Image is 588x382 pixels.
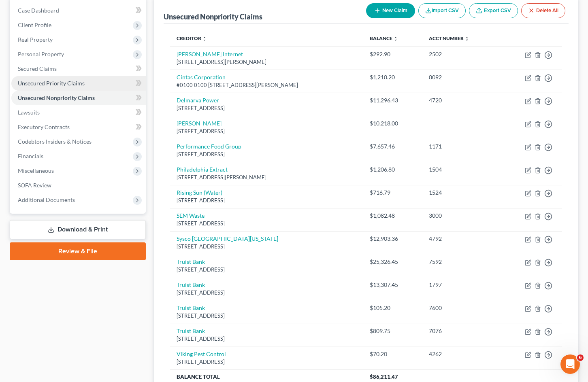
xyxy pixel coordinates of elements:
a: Truist Bank [177,327,205,334]
a: SOFA Review [11,178,146,193]
a: Truist Bank [177,304,205,311]
div: [STREET_ADDRESS] [177,220,357,227]
a: Secured Claims [11,62,146,76]
div: [STREET_ADDRESS] [177,127,357,135]
div: 4720 [429,96,493,104]
a: Review & File [10,242,146,260]
a: Truist Bank [177,258,205,265]
div: [STREET_ADDRESS] [177,358,357,366]
a: Cintas Corporation [177,74,226,81]
div: $105.20 [370,304,416,312]
a: Export CSV [469,3,518,18]
a: Balance unfold_more [370,35,398,41]
span: Financials [18,153,43,159]
div: 2502 [429,50,493,58]
span: 6 [577,354,584,361]
iframe: Intercom live chat [560,354,580,374]
div: $1,206.80 [370,166,416,174]
div: $7,657.46 [370,142,416,151]
div: [STREET_ADDRESS] [177,197,357,204]
div: $70.20 [370,350,416,358]
div: $25,326.45 [370,258,416,266]
span: Real Property [18,36,53,43]
div: $11,296.43 [370,96,416,104]
a: Rising Sun (Water) [177,189,222,196]
div: $12,903.36 [370,235,416,243]
div: [STREET_ADDRESS] [177,266,357,274]
div: $10,218.00 [370,119,416,127]
div: [STREET_ADDRESS] [177,243,357,250]
a: SEM Waste [177,212,205,219]
span: Client Profile [18,21,51,28]
div: 3000 [429,212,493,220]
div: $716.79 [370,189,416,197]
div: 7600 [429,304,493,312]
div: #0100 0100 [STREET_ADDRESS][PERSON_NAME] [177,81,357,89]
div: $13,307.45 [370,281,416,289]
div: 7592 [429,258,493,266]
div: 1797 [429,281,493,289]
a: Download & Print [10,220,146,239]
div: 7076 [429,327,493,335]
i: unfold_more [202,36,207,41]
span: SOFA Review [18,182,51,189]
a: Truist Bank [177,281,205,288]
span: Lawsuits [18,109,40,116]
div: 8092 [429,73,493,81]
button: Delete All [521,3,565,18]
button: Import CSV [418,3,466,18]
div: [STREET_ADDRESS][PERSON_NAME] [177,58,357,66]
a: [PERSON_NAME] [177,120,222,127]
a: Case Dashboard [11,3,146,18]
a: Philadelphia Extract [177,166,228,173]
a: Unsecured Nonpriority Claims [11,91,146,105]
div: $809.75 [370,327,416,335]
div: [STREET_ADDRESS] [177,151,357,158]
a: Acct Number unfold_more [429,35,469,41]
span: Executory Contracts [18,123,70,130]
div: 4262 [429,350,493,358]
div: 1524 [429,189,493,197]
div: [STREET_ADDRESS] [177,289,357,297]
span: Personal Property [18,51,64,57]
span: Codebtors Insiders & Notices [18,138,92,145]
span: Unsecured Nonpriority Claims [18,94,95,101]
div: Unsecured Nonpriority Claims [164,12,262,21]
div: [STREET_ADDRESS] [177,335,357,343]
a: Sysco [GEOGRAPHIC_DATA][US_STATE] [177,235,278,242]
div: [STREET_ADDRESS][PERSON_NAME] [177,174,357,181]
a: Lawsuits [11,105,146,120]
a: Performance Food Group [177,143,241,150]
div: [STREET_ADDRESS] [177,312,357,320]
div: 1171 [429,142,493,151]
div: $1,218.20 [370,73,416,81]
i: unfold_more [464,36,469,41]
span: Unsecured Priority Claims [18,80,85,87]
div: 1504 [429,166,493,174]
a: [PERSON_NAME] Internet [177,51,243,57]
span: Miscellaneous [18,167,54,174]
button: New Claim [366,3,415,18]
i: unfold_more [393,36,398,41]
span: Secured Claims [18,65,57,72]
a: Viking Pest Control [177,350,226,357]
div: [STREET_ADDRESS] [177,104,357,112]
a: Creditor unfold_more [177,35,207,41]
a: Delmarva Power [177,97,219,104]
a: Executory Contracts [11,120,146,134]
span: Additional Documents [18,196,75,203]
a: Unsecured Priority Claims [11,76,146,91]
span: Case Dashboard [18,7,59,14]
div: 4792 [429,235,493,243]
div: $292.90 [370,50,416,58]
div: $1,082.48 [370,212,416,220]
span: $86,211.47 [370,374,398,380]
